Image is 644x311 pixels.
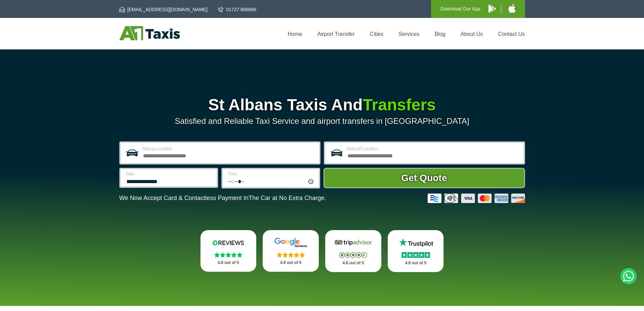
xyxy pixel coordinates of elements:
[119,6,208,13] a: [EMAIL_ADDRESS][DOMAIN_NAME]
[119,195,326,202] p: We Now Accept Card & Contactless Payment In
[317,31,355,37] a: Airport Transfer
[347,147,520,151] label: Drop-off Location
[270,238,311,248] img: Google
[434,31,445,37] a: Blog
[214,252,242,258] img: Stars
[488,4,496,13] img: A1 Taxis Android App
[388,230,444,272] a: Trustpilot Stars 4.8 out of 5
[396,238,436,248] img: Trustpilot
[402,252,430,258] img: Stars
[395,259,436,267] p: 4.8 out of 5
[370,31,383,37] a: Cities
[119,97,525,113] h1: St Albans Taxis And
[428,194,525,203] img: Credit And Debit Cards
[228,172,315,176] label: Time
[277,252,305,258] img: Stars
[119,26,180,40] img: A1 Taxis St Albans LTD
[363,96,436,114] span: Transfers
[119,116,525,126] p: Satisfied and Reliable Taxi Service and airport transfers in [GEOGRAPHIC_DATA]
[339,252,367,258] img: Stars
[333,259,374,267] p: 4.8 out of 5
[270,259,311,267] p: 4.8 out of 5
[508,4,516,13] img: A1 Taxis iPhone App
[399,31,419,37] a: Services
[218,6,257,13] a: 01727 866666
[142,147,315,151] label: Pick-up Location
[288,31,302,37] a: Home
[248,195,326,201] span: The Car at No Extra Charge.
[263,230,319,272] a: Google Stars 4.8 out of 5
[333,238,374,248] img: Tripadvisor
[208,238,248,248] img: Reviews.io
[208,259,249,267] p: 4.8 out of 5
[440,5,480,13] p: Download Our App
[461,31,483,37] a: About Us
[325,230,381,272] a: Tripadvisor Stars 4.8 out of 5
[200,230,257,272] a: Reviews.io Stars 4.8 out of 5
[324,168,525,188] button: Get Quote
[498,31,525,37] a: Contact Us
[126,172,213,176] label: Date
